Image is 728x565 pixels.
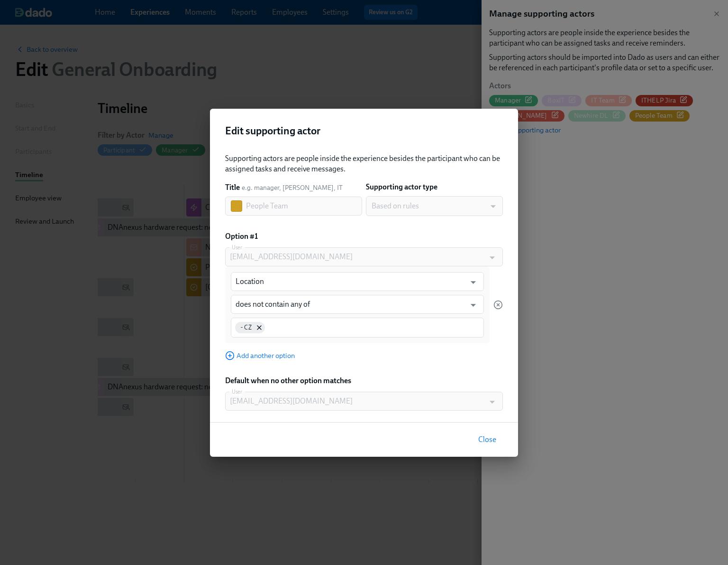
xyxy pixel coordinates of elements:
button: Close [472,430,503,449]
label: Title [225,182,240,193]
input: Type to search users [230,247,484,266]
div: - CZ [235,322,265,333]
span: Close [478,435,496,444]
strong: Option #1 [225,231,258,242]
input: Type to search users [230,392,484,411]
button: Add another option [225,351,295,360]
button: Open [466,298,481,312]
div: Based on rules [366,196,503,216]
strong: Default when no other option matches [225,376,351,386]
button: Open [466,275,481,290]
div: Supporting actors are people inside the experience besides the participant who can be assigned ta... [225,153,503,174]
h2: Edit supporting actor [225,124,503,138]
label: Supporting actor type [366,182,437,192]
input: Manager [246,197,362,216]
span: - CZ [235,324,257,331]
span: e.g. manager, [PERSON_NAME], IT [242,183,343,192]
